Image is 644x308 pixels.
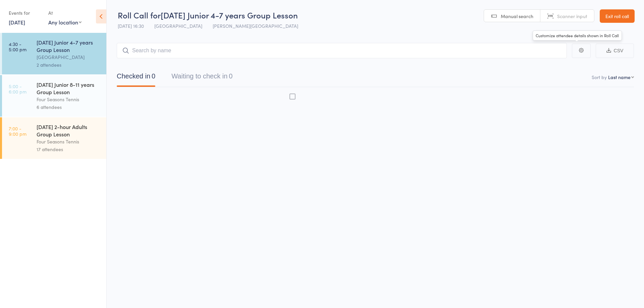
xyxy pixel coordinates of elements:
a: Exit roll call [600,9,635,23]
span: [PERSON_NAME][GEOGRAPHIC_DATA] [213,22,298,29]
span: [GEOGRAPHIC_DATA] [154,22,202,29]
button: CSV [596,44,634,58]
input: Search by name [117,43,567,58]
a: 7:00 -9:00 pm[DATE] 2-hour Adults Group LessonFour Seasons Tennis17 attendees [2,117,106,159]
button: Checked in0 [117,69,155,87]
time: 4:30 - 5:00 pm [9,41,26,52]
div: [DATE] 2-hour Adults Group Lesson [37,123,101,138]
span: Scanner input [557,13,587,19]
span: Manual search [501,13,533,19]
a: [DATE] [9,18,25,26]
div: Events for [9,7,42,18]
div: 6 attendees [37,103,101,111]
div: Four Seasons Tennis [37,138,101,145]
span: [DATE] 16:30 [118,22,144,29]
time: 5:00 - 6:00 pm [9,83,26,94]
div: Four Seasons Tennis [37,96,101,103]
div: [DATE] Junior 4-7 years Group Lesson [37,39,101,53]
div: Last name [608,74,631,80]
a: 5:00 -6:00 pm[DATE] Junior 8-11 years Group LessonFour Seasons Tennis6 attendees [2,75,106,117]
time: 7:00 - 9:00 pm [9,126,26,136]
span: Roll Call for [118,9,161,20]
div: 0 [229,72,232,80]
a: 4:30 -5:00 pm[DATE] Junior 4-7 years Group Lesson[GEOGRAPHIC_DATA]2 attendees [2,33,106,74]
div: [DATE] Junior 8-11 years Group Lesson [37,81,101,96]
div: 2 attendees [37,61,101,69]
span: [DATE] Junior 4-7 years Group Lesson [161,9,298,20]
div: Any location [48,18,82,26]
label: Sort by [592,74,607,80]
div: At [48,7,82,18]
button: Waiting to check in0 [171,69,232,87]
div: [GEOGRAPHIC_DATA] [37,53,101,61]
div: 17 attendees [37,145,101,153]
div: Customize attendee details shown in Roll Call [533,30,622,41]
div: 0 [152,72,155,80]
